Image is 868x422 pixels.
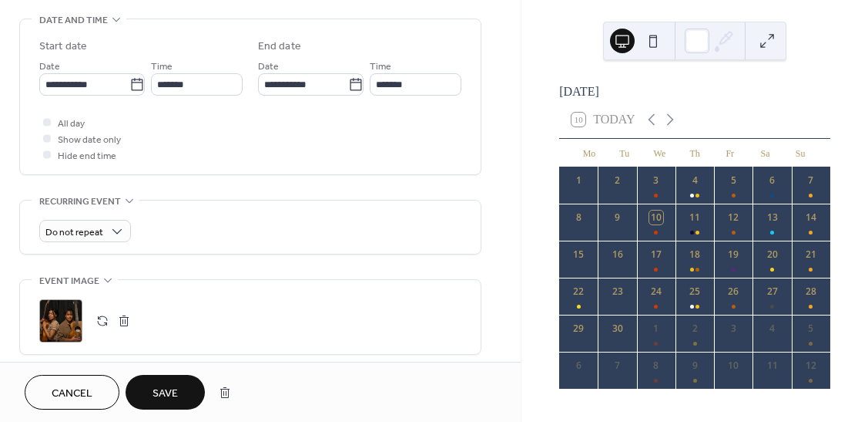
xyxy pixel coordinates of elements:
[39,194,121,210] span: Recurring event
[726,285,740,299] div: 26
[804,174,818,187] div: 7
[58,116,85,132] span: All day
[370,59,391,75] span: Time
[688,174,702,187] div: 4
[39,12,108,29] span: Date and time
[126,375,205,410] button: Save
[611,248,625,262] div: 16
[766,359,779,373] div: 11
[258,59,279,75] span: Date
[25,375,119,410] button: Cancel
[766,285,779,299] div: 27
[726,248,740,262] div: 19
[649,285,663,299] div: 24
[571,139,607,167] div: Mo
[712,139,748,167] div: Fr
[649,211,663,225] div: 10
[726,211,740,225] div: 12
[258,39,301,55] div: End date
[766,322,779,336] div: 4
[766,211,779,225] div: 13
[611,322,625,336] div: 30
[58,148,116,164] span: Hide end time
[688,248,702,262] div: 18
[611,174,625,187] div: 2
[804,248,818,262] div: 21
[748,139,783,167] div: Sa
[688,211,702,225] div: 11
[649,359,663,373] div: 8
[559,83,830,101] div: [DATE]
[726,359,740,373] div: 10
[804,285,818,299] div: 28
[688,322,702,336] div: 2
[611,211,625,225] div: 9
[726,174,740,187] div: 5
[151,59,173,75] span: Time
[642,139,678,167] div: We
[571,322,585,336] div: 29
[607,139,642,167] div: Tu
[58,132,121,148] span: Show date only
[39,59,60,75] span: Date
[649,322,663,336] div: 1
[611,285,625,299] div: 23
[571,285,585,299] div: 22
[39,39,87,55] div: Start date
[649,248,663,262] div: 17
[45,224,103,241] span: Do not repeat
[726,322,740,336] div: 3
[677,139,712,167] div: Th
[804,322,818,336] div: 5
[571,359,585,373] div: 6
[649,174,663,187] div: 3
[783,139,818,167] div: Su
[571,211,585,225] div: 8
[39,299,82,343] div: ;
[52,386,92,402] span: Cancel
[39,273,99,289] span: Event image
[804,211,818,225] div: 14
[152,386,178,402] span: Save
[611,359,625,373] div: 7
[766,174,779,187] div: 6
[804,359,818,373] div: 12
[688,285,702,299] div: 25
[688,359,702,373] div: 9
[571,248,585,262] div: 15
[571,174,585,187] div: 1
[766,248,779,262] div: 20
